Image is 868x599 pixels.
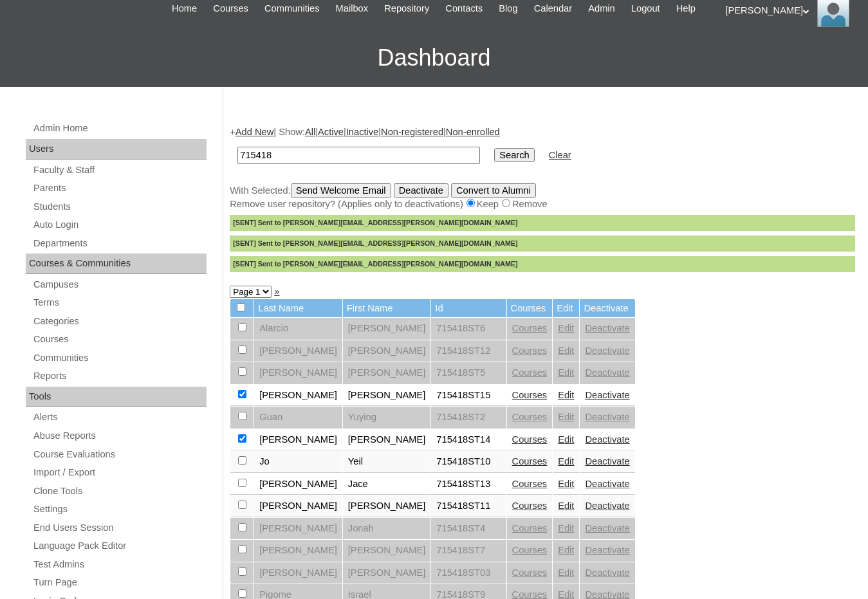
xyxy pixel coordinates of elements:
[32,447,207,463] a: Course Evaluations
[558,456,574,466] a: Edit
[558,367,574,378] a: Edit
[237,147,480,164] input: Search
[32,575,207,591] a: Turn Page
[305,127,315,137] a: All
[343,562,431,584] td: [PERSON_NAME]
[512,434,548,445] a: Courses
[343,407,431,429] td: Yuying
[507,299,553,318] td: Courses
[431,340,506,362] td: 715418ST12
[558,567,574,578] a: Edit
[32,409,207,425] a: Alerts
[585,456,629,466] a: Deactivate
[32,501,207,517] a: Settings
[26,387,207,407] div: Tools
[254,429,342,451] td: [PERSON_NAME]
[32,368,207,384] a: Reports
[343,385,431,407] td: [PERSON_NAME]
[512,346,548,356] a: Courses
[213,1,248,16] span: Courses
[254,362,342,384] td: [PERSON_NAME]
[32,235,207,252] a: Departments
[512,501,548,511] a: Courses
[254,385,342,407] td: [PERSON_NAME]
[254,451,342,473] td: Jo
[343,518,431,540] td: Jonah
[32,120,207,136] a: Admin Home
[32,538,207,554] a: Language Pack Editor
[346,127,379,137] a: Inactive
[254,518,342,540] td: [PERSON_NAME]
[558,545,574,555] a: Edit
[670,1,702,16] a: Help
[431,474,506,495] td: 715418ST13
[558,323,574,333] a: Edit
[431,299,506,318] td: Id
[343,451,431,473] td: Yeil
[585,367,629,378] a: Deactivate
[512,567,548,578] a: Courses
[291,183,391,198] input: Send Welcome Email
[512,479,548,489] a: Courses
[439,1,489,16] a: Contacts
[32,199,207,215] a: Students
[32,483,207,499] a: Clone Tools
[431,318,506,340] td: 715418ST6
[492,1,524,16] a: Blog
[230,198,855,211] div: Remove user repository? (Applies only to deactivations) Keep Remove
[585,545,629,555] a: Deactivate
[26,139,207,160] div: Users
[558,412,574,422] a: Edit
[553,299,579,318] td: Edit
[264,1,320,16] span: Communities
[165,1,203,16] a: Home
[254,474,342,495] td: [PERSON_NAME]
[254,540,342,562] td: [PERSON_NAME]
[585,567,629,578] a: Deactivate
[32,277,207,293] a: Campuses
[431,495,506,517] td: 715418ST11
[512,323,548,333] a: Courses
[431,540,506,562] td: 715418ST7
[32,180,207,196] a: Parents
[343,495,431,517] td: [PERSON_NAME]
[32,162,207,178] a: Faculty & Staff
[274,286,279,297] a: »
[258,1,326,16] a: Communities
[451,183,536,198] input: Convert to Alumni
[631,1,660,16] span: Logout
[431,407,506,429] td: 715418ST2
[512,367,548,378] a: Courses
[343,474,431,495] td: Jace
[318,127,344,137] a: Active
[32,217,207,233] a: Auto Login
[512,545,548,555] a: Courses
[230,183,855,272] div: With Selected:
[230,256,855,272] div: [SENT] Sent to [PERSON_NAME][EMAIL_ADDRESS][PERSON_NAME][DOMAIN_NAME]
[580,299,634,318] td: Deactivate
[431,429,506,451] td: 715418ST14
[26,253,207,274] div: Courses & Communities
[254,340,342,362] td: [PERSON_NAME]
[235,127,273,137] a: Add New
[558,523,574,533] a: Edit
[585,390,629,400] a: Deactivate
[343,429,431,451] td: [PERSON_NAME]
[558,501,574,511] a: Edit
[254,407,342,429] td: Guan
[494,148,534,162] input: Search
[381,127,443,137] a: Non-registered
[254,299,342,318] td: Last Name
[445,1,483,16] span: Contacts
[343,340,431,362] td: [PERSON_NAME]
[254,495,342,517] td: [PERSON_NAME]
[384,1,429,16] span: Repository
[499,1,517,16] span: Blog
[6,29,862,87] h3: Dashboard
[336,1,369,16] span: Mailbox
[343,299,431,318] td: First Name
[394,183,448,198] input: Deactivate
[676,1,696,16] span: Help
[512,412,548,422] a: Courses
[230,215,855,231] div: [SENT] Sent to [PERSON_NAME][EMAIL_ADDRESS][PERSON_NAME][DOMAIN_NAME]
